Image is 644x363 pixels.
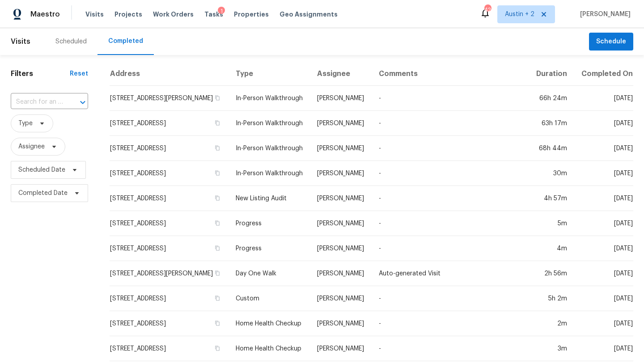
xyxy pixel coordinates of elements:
td: [STREET_ADDRESS] [110,311,229,336]
td: [DATE] [574,86,633,111]
td: [PERSON_NAME] [310,286,371,311]
td: [PERSON_NAME] [310,161,371,186]
input: Search for an address... [11,95,63,109]
td: 4h 57m [529,186,574,211]
td: Day One Walk [229,261,310,286]
td: [DATE] [574,211,633,236]
td: [DATE] [574,136,633,161]
span: Properties [234,10,269,19]
button: Copy Address [213,169,221,177]
td: [STREET_ADDRESS] [110,286,229,311]
td: In-Person Walkthrough [229,86,310,111]
span: [PERSON_NAME] [576,10,631,19]
button: Copy Address [213,94,221,102]
td: [PERSON_NAME] [310,261,371,286]
td: [PERSON_NAME] [310,236,371,261]
td: - [372,186,529,211]
div: 42 [484,5,491,14]
span: Maestro [30,10,60,19]
span: Austin + 2 [505,10,534,19]
td: In-Person Walkthrough [229,161,310,186]
th: Type [229,62,310,86]
button: Copy Address [213,144,221,152]
h1: Filters [11,69,70,78]
td: [STREET_ADDRESS] [110,211,229,236]
div: Reset [70,69,88,78]
td: 5m [529,211,574,236]
td: - [372,111,529,136]
td: 4m [529,236,574,261]
td: [DATE] [574,161,633,186]
td: [STREET_ADDRESS] [110,236,229,261]
span: Geo Assignments [280,10,338,19]
td: In-Person Walkthrough [229,136,310,161]
td: In-Person Walkthrough [229,111,310,136]
td: [PERSON_NAME] [310,211,371,236]
th: Comments [372,62,529,86]
span: Visits [85,10,104,19]
th: Duration [529,62,574,86]
button: Copy Address [213,319,221,327]
span: Tasks [204,11,223,17]
button: Copy Address [213,344,221,352]
span: Visits [11,32,30,51]
td: [STREET_ADDRESS][PERSON_NAME] [110,86,229,111]
td: [PERSON_NAME] [310,111,371,136]
span: Work Orders [153,10,194,19]
td: [STREET_ADDRESS] [110,111,229,136]
td: [DATE] [574,336,633,361]
td: 2m [529,311,574,336]
td: [DATE] [574,111,633,136]
td: [DATE] [574,311,633,336]
td: [PERSON_NAME] [310,336,371,361]
div: Completed [108,37,143,46]
td: 5h 2m [529,286,574,311]
td: [DATE] [574,261,633,286]
span: Type [18,119,33,128]
td: [DATE] [574,236,633,261]
td: [DATE] [574,186,633,211]
span: Completed Date [18,189,68,198]
td: - [372,286,529,311]
td: - [372,136,529,161]
td: Custom [229,286,310,311]
td: - [372,86,529,111]
td: 2h 56m [529,261,574,286]
div: 1 [218,7,225,16]
td: [STREET_ADDRESS][PERSON_NAME] [110,261,229,286]
button: Copy Address [213,219,221,227]
td: [STREET_ADDRESS] [110,136,229,161]
td: - [372,236,529,261]
td: - [372,336,529,361]
td: Progress [229,236,310,261]
span: Projects [114,10,142,19]
td: Home Health Checkup [229,336,310,361]
td: [STREET_ADDRESS] [110,186,229,211]
td: Home Health Checkup [229,311,310,336]
td: [PERSON_NAME] [310,136,371,161]
td: - [372,211,529,236]
td: 68h 44m [529,136,574,161]
td: Auto-generated Visit [372,261,529,286]
td: [PERSON_NAME] [310,311,371,336]
div: Scheduled [55,37,87,46]
td: [PERSON_NAME] [310,186,371,211]
button: Copy Address [213,269,221,277]
td: 30m [529,161,574,186]
td: [PERSON_NAME] [310,86,371,111]
th: Address [110,62,229,86]
button: Copy Address [213,294,221,302]
th: Completed On [574,62,633,86]
span: Scheduled Date [18,165,65,174]
td: 3m [529,336,574,361]
td: [STREET_ADDRESS] [110,161,229,186]
button: Copy Address [213,244,221,252]
td: - [372,311,529,336]
span: Assignee [18,142,45,151]
td: [STREET_ADDRESS] [110,336,229,361]
button: Open [76,96,89,109]
th: Assignee [310,62,371,86]
button: Copy Address [213,194,221,202]
td: 66h 24m [529,86,574,111]
td: New Listing Audit [229,186,310,211]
